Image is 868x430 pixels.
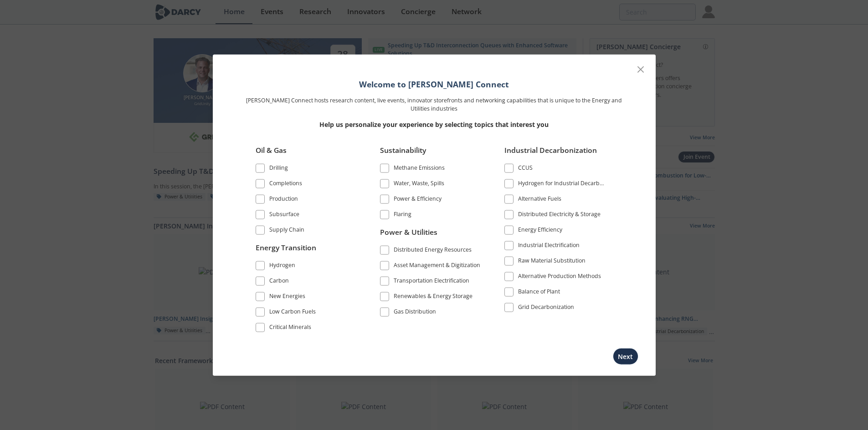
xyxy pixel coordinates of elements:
[243,96,626,113] p: [PERSON_NAME] Connect hosts research content, live events, innovator storefronts and networking c...
[269,179,302,190] div: Completions
[394,308,436,319] div: Gas Distribution
[394,163,445,174] div: Methane Emissions
[243,78,626,90] h1: Welcome to [PERSON_NAME] Connect
[518,163,533,174] div: CCUS
[394,261,480,272] div: Asset Management & Digitization
[518,179,606,190] div: Hydrogen for Industrial Decarbonization
[269,163,288,174] div: Drilling
[269,323,311,334] div: Critical Minerals
[830,394,859,421] iframe: chat widget
[518,194,561,205] div: Alternative Fuels
[394,179,444,190] div: Water, Waste, Spills
[394,292,473,303] div: Renewables & Energy Storage
[380,145,482,162] div: Sustainability
[518,256,586,267] div: Raw Material Substitution
[394,194,442,205] div: Power & Efficiency
[269,194,298,205] div: Production
[394,210,411,221] div: Flaring
[269,292,305,303] div: New Energies
[256,243,358,260] div: Energy Transition
[518,272,601,283] div: Alternative Production Methods
[269,225,304,236] div: Supply Chain
[243,119,626,129] p: Help us personalize your experience by selecting topics that interest you
[518,210,601,221] div: Distributed Electricity & Storage
[518,287,560,298] div: Balance of Plant
[269,277,289,288] div: Carbon
[394,277,469,288] div: Transportation Electrification
[380,227,482,244] div: Power & Utilities
[518,303,574,314] div: Grid Decarbonization
[394,246,472,257] div: Distributed Energy Resources
[269,210,299,221] div: Subsurface
[256,145,358,162] div: Oil & Gas
[504,145,606,162] div: Industrial Decarbonization
[613,348,638,365] button: Next
[269,308,316,319] div: Low Carbon Fuels
[269,261,295,272] div: Hydrogen
[518,225,562,236] div: Energy Efficiency
[518,241,580,252] div: Industrial Electrification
